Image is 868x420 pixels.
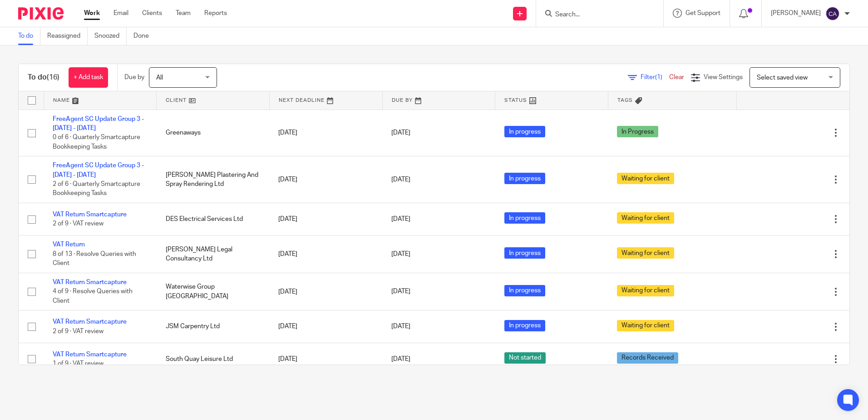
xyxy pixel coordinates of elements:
[617,320,674,331] span: Waiting for client
[504,173,545,184] span: In progress
[391,130,410,136] span: [DATE]
[157,156,270,203] td: [PERSON_NAME] Plastering And Spray Rendering Ltd
[157,343,270,375] td: South Quay Leisure Ltd
[53,360,104,367] span: 1 of 9 · VAT review
[641,74,669,80] span: Filter
[825,6,840,21] img: svg%3E
[157,310,270,343] td: JSM Carpentry Ltd
[391,251,410,257] span: [DATE]
[53,289,133,305] span: 4 of 9 · Resolve Queries with Client
[113,9,128,18] a: Email
[686,10,720,16] span: Get Support
[28,73,59,82] h1: To do
[617,173,674,184] span: Waiting for client
[53,319,127,325] a: VAT Return Smartcapture
[617,352,678,364] span: Records Received
[157,203,270,235] td: DES Electrical Services Ltd
[391,289,410,295] span: [DATE]
[142,9,162,18] a: Clients
[47,27,88,45] a: Reassigned
[655,74,662,80] span: (1)
[18,7,64,20] img: Pixie
[133,27,156,45] a: Done
[617,285,674,296] span: Waiting for client
[504,212,545,224] span: In progress
[157,235,270,273] td: [PERSON_NAME] Legal Consultancy Ltd
[391,356,410,362] span: [DATE]
[176,9,191,18] a: Team
[53,241,85,248] a: VAT Return
[84,9,100,18] a: Work
[157,110,270,156] td: Greenaways
[269,343,382,375] td: [DATE]
[504,352,546,364] span: Not started
[269,110,382,156] td: [DATE]
[53,116,144,131] a: FreeAgent SC Update Group 3 - [DATE] - [DATE]
[94,27,127,45] a: Snoozed
[617,212,674,224] span: Waiting for client
[269,203,382,235] td: [DATE]
[269,310,382,343] td: [DATE]
[504,285,545,296] span: In progress
[504,320,545,331] span: In progress
[269,156,382,203] td: [DATE]
[757,75,808,81] span: Select saved view
[617,98,633,103] span: Tags
[53,211,127,218] a: VAT Return Smartcapture
[47,74,59,81] span: (16)
[53,251,136,267] span: 8 of 13 · Resolve Queries with Client
[53,279,127,285] a: VAT Return Smartcapture
[554,11,636,19] input: Search
[156,75,163,81] span: All
[18,27,40,45] a: To do
[204,9,227,18] a: Reports
[391,176,410,183] span: [DATE]
[617,247,674,259] span: Waiting for client
[771,9,821,18] p: [PERSON_NAME]
[704,74,743,80] span: View Settings
[617,126,658,137] span: In Progress
[53,181,140,197] span: 2 of 6 · Quarterly Smartcapture Bookkeeping Tasks
[269,273,382,310] td: [DATE]
[504,126,545,137] span: In progress
[157,273,270,310] td: Waterwise Group [GEOGRAPHIC_DATA]
[53,351,127,358] a: VAT Return Smartcapture
[69,67,108,88] a: + Add task
[53,328,104,335] span: 2 of 9 · VAT review
[391,216,410,222] span: [DATE]
[53,162,144,178] a: FreeAgent SC Update Group 3 - [DATE] - [DATE]
[53,134,140,150] span: 0 of 6 · Quarterly Smartcapture Bookkeeping Tasks
[53,220,104,227] span: 2 of 9 · VAT review
[504,247,545,259] span: In progress
[391,324,410,330] span: [DATE]
[269,235,382,273] td: [DATE]
[669,74,684,80] a: Clear
[124,73,144,82] p: Due by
